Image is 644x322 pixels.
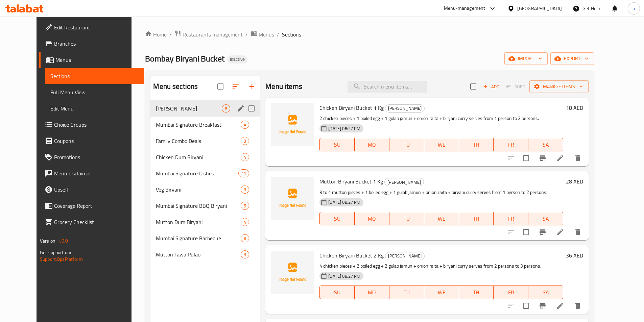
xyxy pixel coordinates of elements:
[355,212,389,225] button: MO
[156,250,241,258] span: Mutton Tawa Pulao
[241,122,249,128] span: 4
[39,52,144,68] a: Menus
[241,251,249,258] span: 3
[385,104,425,113] div: Biryani Buckets
[535,82,583,91] span: Manage items
[213,79,228,94] span: Select all sections
[54,153,139,161] span: Promotions
[528,212,563,225] button: SA
[156,137,241,145] span: Family Combo Deals
[39,35,144,52] a: Branches
[319,176,383,187] span: Mutton Biryani Bucket 1 Kg
[156,218,241,226] span: Mutton Dum Biryani
[459,286,494,299] button: TH
[39,181,144,198] a: Upsell
[39,117,144,133] a: Choice Groups
[326,199,363,205] span: [DATE] 08:27 PM
[39,214,144,230] a: Grocery Checklist
[427,140,456,150] span: WE
[427,288,456,297] span: WE
[145,30,594,39] nav: breadcrumb
[40,248,71,257] span: Get support on:
[241,137,249,145] div: items
[326,125,363,132] span: [DATE] 08:27 PM
[494,212,528,225] button: FR
[271,177,314,220] img: Mutton Biryani Bucket 1 Kg
[45,68,144,84] a: Sections
[556,302,564,310] a: Edit menu item
[150,214,260,230] div: Mutton Dum Biryani4
[40,255,83,264] a: Support.OpsPlatform
[241,218,249,226] div: items
[496,140,526,150] span: FR
[174,30,243,39] a: Restaurants management
[54,23,139,31] span: Edit Restaurant
[319,138,355,151] button: SU
[55,56,139,64] span: Menus
[427,214,456,224] span: WE
[241,234,249,242] div: items
[531,214,560,224] span: SA
[566,251,583,260] h6: 36 AED
[534,224,551,240] button: Branch-specific-item
[238,169,249,177] div: items
[150,98,260,265] nav: Menu sections
[54,121,139,129] span: Choice Groups
[45,100,144,117] a: Edit Menu
[156,104,222,113] span: [PERSON_NAME]
[355,138,389,151] button: MO
[528,286,563,299] button: SA
[319,212,355,225] button: SU
[392,140,422,150] span: TU
[259,30,274,39] span: Menus
[150,246,260,263] div: Mutton Tawa Pulao3
[156,234,241,242] div: Mumbai Signature Barbeque
[531,288,560,297] span: SA
[241,250,249,258] div: items
[265,81,302,92] h2: Menu items
[251,30,274,39] a: Menus
[633,5,635,12] span: b
[54,137,139,145] span: Coupons
[355,286,389,299] button: MO
[227,56,247,62] span: Inactive
[319,262,563,270] p: 4 chicken pieces + 2 boiled egg + 2 gulab jamun + onion raita + biryani curry serves from 2 perso...
[424,286,459,299] button: WE
[480,81,502,92] button: Add
[50,88,139,96] span: Full Menu View
[326,273,363,279] span: [DATE] 08:27 PM
[424,212,459,225] button: WE
[156,202,241,210] span: Mumbai Signature BBQ Biryani
[389,138,424,151] button: TU
[227,55,247,64] div: Inactive
[323,140,352,150] span: SU
[145,30,167,39] a: Home
[150,181,260,198] div: Veg Biryani3
[54,169,139,177] span: Menu disclaimer
[556,228,564,236] a: Edit menu item
[529,80,589,93] button: Manage items
[556,54,589,63] span: export
[156,169,238,177] span: Mumbai Signature Dishes
[54,40,139,48] span: Branches
[556,154,564,162] a: Edit menu item
[459,212,494,225] button: TH
[150,198,260,214] div: Mumbai Signature BBQ Biryani5
[39,165,144,181] a: Menu disclaimer
[245,30,248,39] li: /
[40,237,56,245] span: Version:
[156,185,241,194] div: Veg Biryani
[156,121,241,129] div: Mumbai Signature Breakfast
[150,149,260,165] div: Chicken Dum Biryani4
[319,286,355,299] button: SU
[384,178,424,186] div: Biryani Buckets
[169,30,172,39] li: /
[528,138,563,151] button: SA
[385,252,424,260] span: [PERSON_NAME]
[534,150,551,166] button: Branch-specific-item
[494,138,528,151] button: FR
[323,214,352,224] span: SU
[156,153,241,161] span: Chicken Dum Biryani
[319,103,384,113] span: Chicken Biryani Bucket 1 Kg
[241,154,249,160] span: 4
